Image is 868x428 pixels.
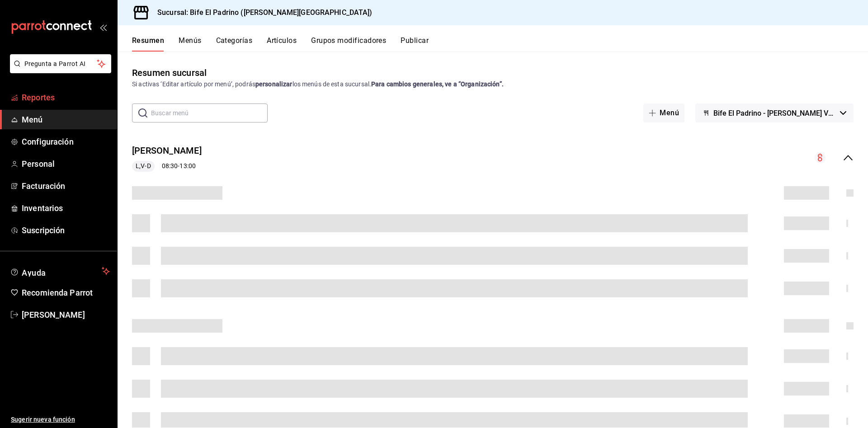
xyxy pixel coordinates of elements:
[151,104,268,122] input: Buscar menú
[216,36,253,52] button: Categorías
[22,113,110,126] span: Menú
[22,136,110,148] span: Configuración
[132,161,202,172] div: 08:30 - 13:00
[132,144,202,157] button: [PERSON_NAME]
[22,180,110,192] span: Facturación
[132,36,164,52] button: Resumen
[6,66,111,75] a: Pregunta a Parrot AI
[118,137,868,179] div: collapse-menu-row
[22,91,110,103] span: Reportes
[22,266,98,277] span: Ayuda
[150,7,373,18] h3: Sucursal: Bife El Padrino ([PERSON_NAME][GEOGRAPHIC_DATA])
[24,59,97,69] span: Pregunta a Parrot AI
[99,24,107,31] button: open_drawer_menu
[10,54,111,73] button: Pregunta a Parrot AI
[22,224,110,236] span: Suscripción
[132,66,207,80] div: Resumen sucursal
[643,103,684,122] button: Menú
[132,161,155,171] span: L,V-D
[132,80,854,89] div: Si activas ‘Editar artículo por menú’, podrás los menús de esta sucursal.
[255,80,292,88] strong: personalizar
[179,36,201,52] button: Menús
[401,36,429,52] button: Publicar
[22,202,110,214] span: Inventarios
[22,309,110,321] span: [PERSON_NAME]
[371,80,504,88] strong: Para cambios generales, ve a “Organización”.
[713,109,836,118] span: Bife El Padrino - [PERSON_NAME] Verdes
[311,36,386,52] button: Grupos modificadores
[132,36,868,52] div: navigation tabs
[695,103,854,122] button: Bife El Padrino - [PERSON_NAME] Verdes
[22,287,110,299] span: Recomienda Parrot
[11,415,110,424] span: Sugerir nueva función
[22,158,110,170] span: Personal
[267,36,297,52] button: Artículos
